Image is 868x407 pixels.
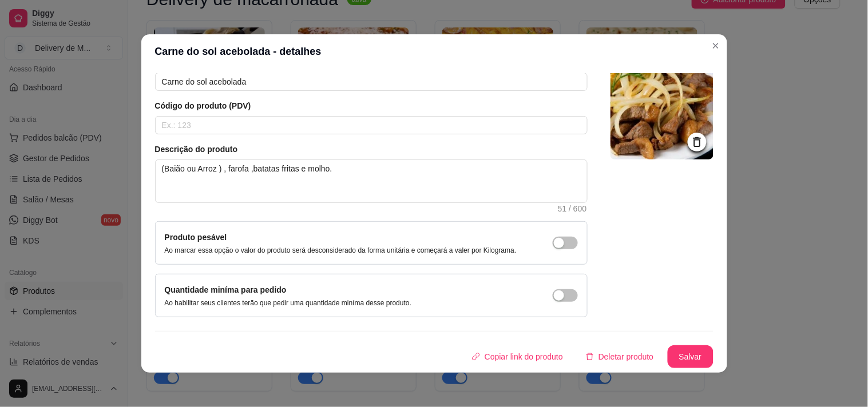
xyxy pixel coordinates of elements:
span: delete [586,353,594,361]
header: Carne do sol acebolada - detalhes [141,34,727,69]
button: deleteDeletar produto [577,345,663,368]
input: Ex.: 123 [155,116,588,134]
textarea: (Baião ou Arroz ) , farofa ,batatas fritas e molho. [156,160,587,202]
button: Close [707,37,725,55]
input: Ex.: Hamburguer de costela [155,73,588,91]
label: Produto pesável [165,233,227,242]
button: Salvar [668,345,714,368]
article: Código do produto (PDV) [155,100,588,111]
p: Ao habilitar seus clientes terão que pedir uma quantidade miníma desse produto. [165,298,412,308]
button: Copiar link do produto [463,345,572,368]
p: Ao marcar essa opção o valor do produto será desconsiderado da forma unitária e começará a valer ... [165,246,517,255]
article: Descrição do produto [155,143,588,155]
label: Quantidade miníma para pedido [165,285,287,294]
img: logo da loja [611,57,714,159]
